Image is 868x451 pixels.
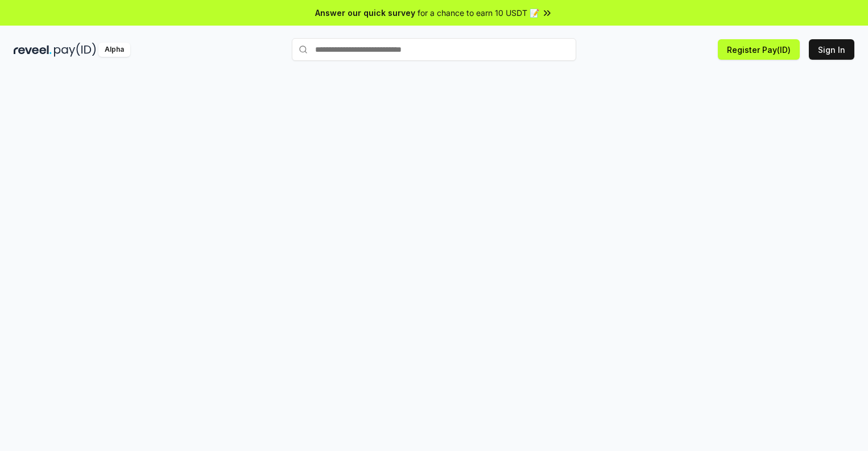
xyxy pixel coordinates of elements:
[718,39,800,60] button: Register Pay(ID)
[98,43,130,57] div: Alpha
[315,7,415,19] span: Answer our quick survey
[14,43,52,57] img: reveel_dark
[54,43,96,57] img: pay_id
[418,7,539,19] span: for a chance to earn 10 USDT 📝
[809,39,854,60] button: Sign In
